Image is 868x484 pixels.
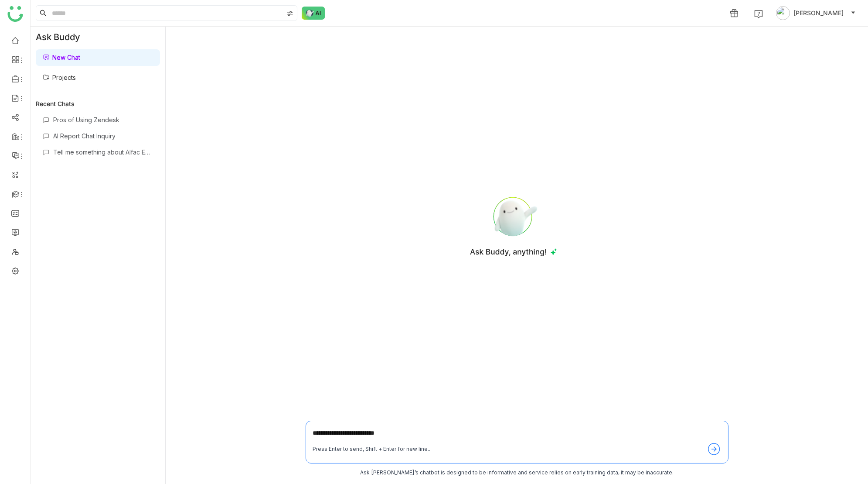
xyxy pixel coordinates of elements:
a: Projects [43,74,76,81]
img: ask-buddy-normal.svg [302,7,325,20]
div: Press Enter to send, Shift + Enter for new line.. [313,445,431,453]
div: Pros of Using Zendesk [53,116,153,124]
div: AI Report Chat Inquiry [53,132,153,140]
div: Tell me something about Alfac Engagement Documents [53,148,153,156]
div: Ask [PERSON_NAME]’s chatbot is designed to be informative and service relies on early training da... [306,469,728,477]
img: avatar [776,6,790,20]
img: search-type.svg [286,10,293,17]
a: New Chat [43,54,80,61]
img: help.svg [754,10,763,18]
div: Recent Chats [36,100,160,107]
span: [PERSON_NAME] [793,8,844,18]
img: logo [7,6,23,22]
button: [PERSON_NAME] [774,6,858,20]
div: Ask Buddy [31,27,165,48]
